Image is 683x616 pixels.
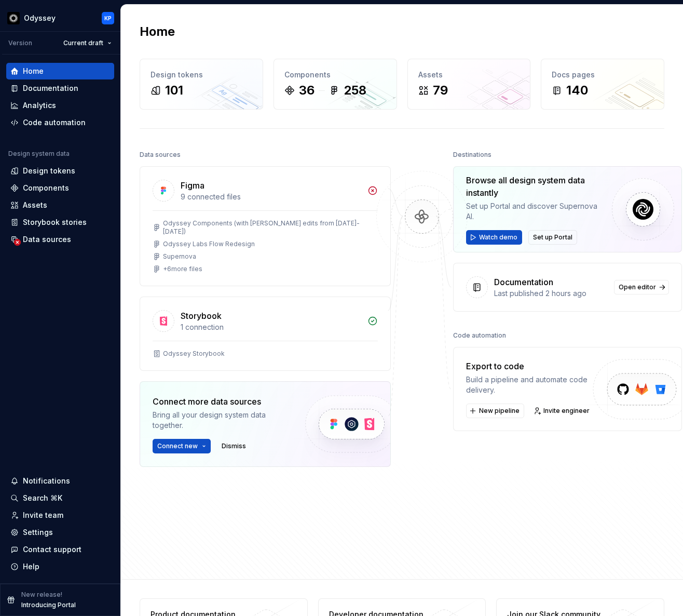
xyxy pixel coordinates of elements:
[466,174,604,199] div: Browse all design system data instantly
[222,442,246,450] span: Dismiss
[494,276,553,288] div: Documentation
[619,283,656,291] span: Open editor
[23,200,47,210] div: Assets
[614,280,669,294] a: Open editor
[6,558,114,575] button: Help
[21,591,62,599] p: New release!
[23,476,70,486] div: Notifications
[217,439,251,453] button: Dismiss
[6,80,114,97] a: Documentation
[140,166,391,286] a: Figma9 connected filesOdyssey Components (with [PERSON_NAME] edits from [DATE]-[DATE])Odyssey Lab...
[344,82,366,99] div: 258
[530,404,594,418] a: Invite engineer
[8,39,32,47] div: Version
[418,70,520,80] div: Assets
[6,114,114,131] a: Code automation
[453,328,506,343] div: Code automation
[23,83,78,93] div: Documentation
[153,410,288,431] div: Bring all your design system data together.
[2,7,118,29] button: OdysseyKP
[407,59,531,110] a: Assets79
[6,231,114,248] a: Data sources
[566,82,588,99] div: 140
[466,374,594,395] div: Build a pipeline and automate code delivery.
[6,97,114,114] a: Analytics
[24,13,56,23] div: Odyssey
[140,148,181,162] div: Data sources
[23,527,53,538] div: Settings
[59,36,116,50] button: Current draft
[140,23,175,40] h2: Home
[453,148,491,162] div: Destinations
[23,493,62,503] div: Search ⌘K
[163,265,202,273] div: + 6 more files
[21,601,76,609] p: Introducing Portal
[63,39,103,47] span: Current draft
[163,219,378,236] div: Odyssey Components (with [PERSON_NAME] edits from [DATE]-[DATE])
[165,82,183,99] div: 101
[163,350,225,358] div: Odyssey Storybook
[299,82,315,99] div: 36
[23,544,81,555] div: Contact support
[140,297,391,371] a: Storybook1 connectionOdyssey Storybook
[466,230,522,245] button: Watch demo
[6,197,114,213] a: Assets
[466,404,524,418] button: New pipeline
[23,117,86,128] div: Code automation
[181,179,204,192] div: Figma
[23,183,69,193] div: Components
[466,201,604,222] div: Set up Portal and discover Supernova AI.
[284,70,386,80] div: Components
[163,252,196,261] div: Supernova
[23,510,63,520] div: Invite team
[157,442,198,450] span: Connect new
[466,360,594,372] div: Export to code
[6,490,114,506] button: Search ⌘K
[433,82,448,99] div: 79
[23,234,71,245] div: Data sources
[6,63,114,79] a: Home
[163,240,255,248] div: Odyssey Labs Flow Redesign
[23,100,56,111] div: Analytics
[23,66,44,76] div: Home
[23,166,75,176] div: Design tokens
[8,150,70,158] div: Design system data
[140,59,263,110] a: Design tokens101
[541,59,664,110] a: Docs pages140
[153,439,211,453] button: Connect new
[552,70,653,80] div: Docs pages
[274,59,397,110] a: Components36258
[6,524,114,541] a: Settings
[7,12,20,24] img: c755af4b-9501-4838-9b3a-04de1099e264.png
[6,163,114,179] a: Design tokens
[479,407,520,415] span: New pipeline
[181,310,222,322] div: Storybook
[533,233,572,242] span: Set up Portal
[528,230,577,245] button: Set up Portal
[23,561,39,572] div: Help
[6,541,114,558] button: Contact support
[6,473,114,489] button: Notifications
[494,288,608,299] div: Last published 2 hours ago
[181,192,361,202] div: 9 connected files
[543,407,590,415] span: Invite engineer
[181,322,361,332] div: 1 connection
[153,395,288,408] div: Connect more data sources
[479,233,517,242] span: Watch demo
[151,70,252,80] div: Design tokens
[6,507,114,524] a: Invite team
[23,217,87,227] div: Storybook stories
[6,180,114,196] a: Components
[6,214,114,231] a: Storybook stories
[104,14,112,22] div: KP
